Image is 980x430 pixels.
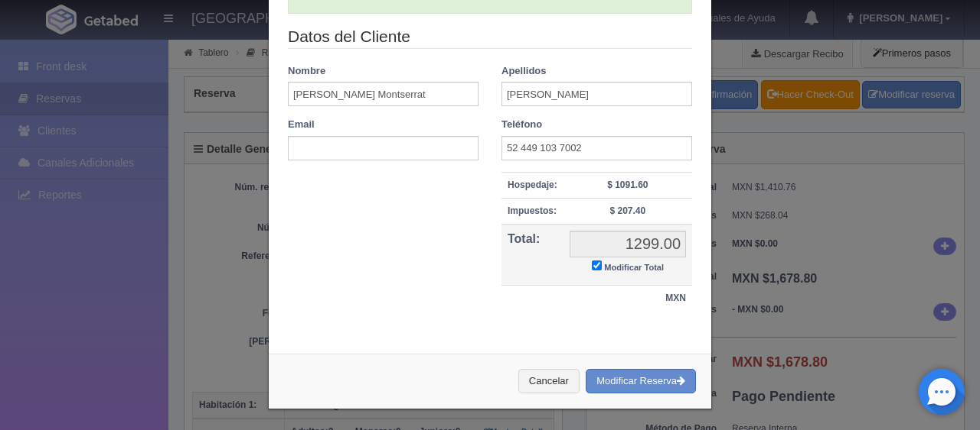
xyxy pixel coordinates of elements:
label: Nombre [288,64,325,79]
th: Total: [501,225,563,286]
legend: Datos del Cliente [288,25,692,49]
label: Email [288,118,315,132]
label: Apellidos [501,64,547,79]
strong: $ 1091.60 [607,179,648,190]
button: Modificar Reserva [586,369,696,394]
input: Modificar Total [592,260,602,270]
th: Hospedaje: [501,172,563,198]
label: Teléfono [501,118,542,132]
strong: MXN [665,293,686,303]
button: Cancelar [518,369,580,394]
strong: $ 207.40 [609,205,645,216]
small: Modificar Total [604,263,664,272]
th: Impuestos: [501,198,563,224]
